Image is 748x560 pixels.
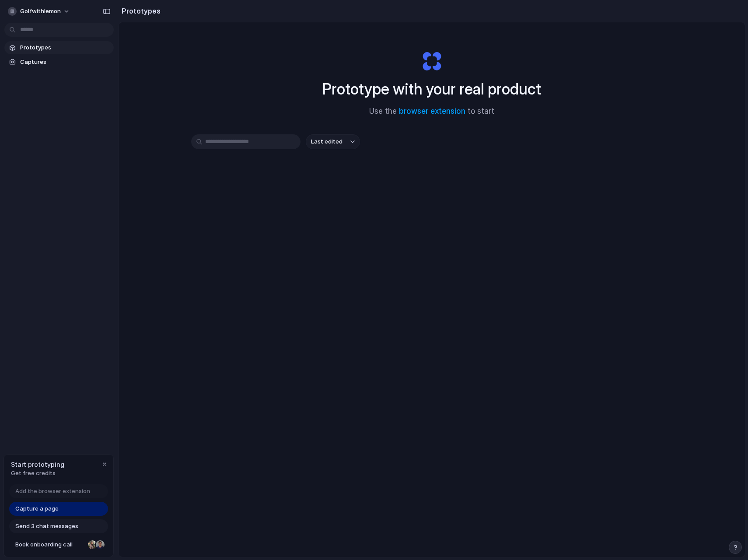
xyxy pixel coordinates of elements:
div: Christian Iacullo [95,539,105,550]
div: Nicole Kubica [87,539,98,550]
a: Prototypes [4,41,114,54]
span: Captures [20,58,110,66]
h2: Prototypes [118,6,161,16]
span: Prototypes [20,43,110,52]
span: golfwithlemon [20,7,61,16]
span: Get free credits [11,469,64,478]
h1: Prototype with your real product [322,77,541,101]
a: Book onboarding call [9,538,108,552]
span: Book onboarding call [15,540,84,549]
span: Use the to start [369,106,494,117]
span: Add the browser extension [15,487,90,496]
span: Send 3 chat messages [15,522,78,531]
button: golfwithlemon [4,4,74,18]
a: Captures [4,56,114,69]
span: Capture a page [15,504,59,513]
button: Last edited [306,134,360,149]
a: browser extension [399,107,465,115]
span: Start prototyping [11,460,64,469]
span: Last edited [311,137,343,146]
